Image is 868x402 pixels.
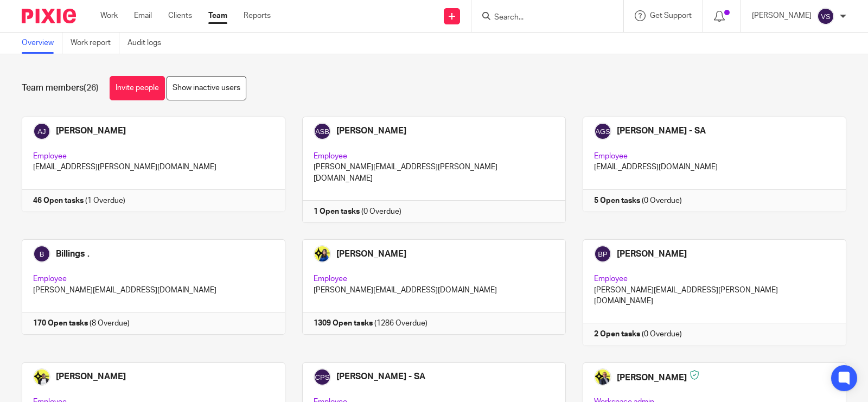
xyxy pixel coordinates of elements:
a: Work report [71,33,119,54]
img: svg%3E [817,8,834,25]
a: Invite people [110,76,165,100]
img: Pixie [22,9,76,23]
input: Search [493,13,591,23]
a: Team [208,10,227,21]
a: Email [134,10,152,21]
a: Audit logs [127,33,169,54]
a: Clients [168,10,192,21]
a: Show inactive users [167,76,246,100]
h1: Team members [22,82,99,94]
a: Reports [244,10,271,21]
span: Get Support [650,12,692,20]
span: (26) [84,84,99,92]
p: [PERSON_NAME] [752,10,812,21]
a: Work [100,10,118,21]
a: Overview [22,33,62,54]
